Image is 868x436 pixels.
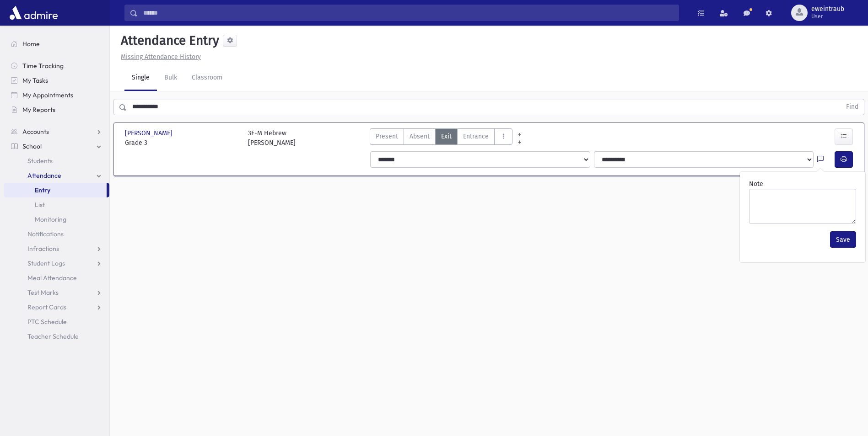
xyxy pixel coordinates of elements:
[376,132,398,141] span: Present
[27,332,79,340] span: Teacher Schedule
[27,259,65,267] span: Student Logs
[4,197,109,212] a: List
[27,230,64,238] span: Notifications
[22,40,40,48] span: Home
[4,58,109,73] a: Time Tracking
[27,171,61,180] span: Attendance
[117,53,201,61] a: Missing Attendance History
[22,62,64,70] span: Time Tracking
[463,132,489,141] span: Entrance
[4,102,109,117] a: My Reports
[22,91,73,99] span: My Appointments
[121,53,201,61] u: Missing Attendance History
[22,76,48,85] span: My Tasks
[4,88,109,102] a: My Appointments
[248,128,296,148] div: 3F-M Hebrew [PERSON_NAME]
[811,13,844,20] span: User
[4,271,109,285] a: Meal Attendance
[4,256,109,271] a: Student Logs
[125,128,174,138] span: [PERSON_NAME]
[35,186,50,194] span: Entry
[4,168,109,183] a: Attendance
[27,274,77,282] span: Meal Attendance
[410,132,430,141] span: Absent
[22,142,42,150] span: School
[27,245,59,253] span: Infractions
[27,288,59,297] span: Test Marks
[4,329,109,344] a: Teacher Schedule
[27,157,53,165] span: Students
[35,201,45,209] span: List
[4,212,109,227] a: Monitoring
[124,65,157,91] a: Single
[4,139,109,154] a: School
[370,128,512,148] div: AttTypes
[35,215,66,223] span: Monitoring
[4,285,109,300] a: Test Marks
[4,241,109,256] a: Infractions
[22,106,55,114] span: My Reports
[4,37,109,51] a: Home
[441,132,452,141] span: Exit
[4,73,109,88] a: My Tasks
[4,314,109,329] a: PTC Schedule
[4,124,109,139] a: Accounts
[4,227,109,241] a: Notifications
[4,183,107,197] a: Entry
[138,5,679,21] input: Search
[4,300,109,314] a: Report Cards
[117,33,219,48] h5: Attendance Entry
[27,318,67,326] span: PTC Schedule
[841,99,864,115] button: Find
[157,65,184,91] a: Bulk
[7,4,60,22] img: AdmirePro
[27,303,66,311] span: Report Cards
[184,65,230,91] a: Classroom
[4,154,109,168] a: Students
[811,5,844,13] span: eweintraub
[749,179,763,189] label: Note
[830,231,856,248] button: Save
[125,138,239,148] span: Grade 3
[22,128,49,136] span: Accounts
